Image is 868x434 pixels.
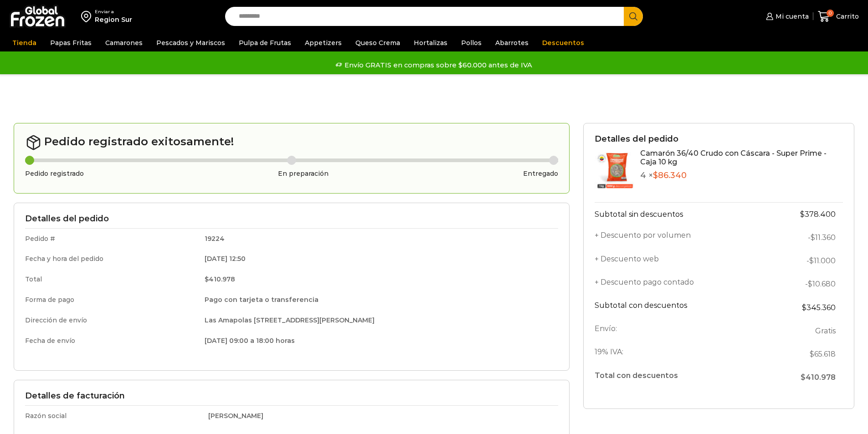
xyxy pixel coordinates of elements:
[809,256,814,265] span: $
[25,249,198,269] td: Fecha y hora del pedido
[773,12,809,21] span: Mi cuenta
[653,170,658,180] span: $
[801,373,806,382] span: $
[762,319,843,342] td: Gratis
[25,134,558,151] h2: Pedido registrado exitosamente!
[801,373,836,382] span: 410.978
[802,303,836,312] bdi: 345.360
[802,303,806,312] span: $
[595,296,762,319] th: Subtotal con descuentos
[152,34,230,51] a: Pescados y Mariscos
[202,406,558,426] td: [PERSON_NAME]
[653,170,687,180] bdi: 86.340
[595,202,762,226] th: Subtotal sin descuentos
[595,226,762,249] th: + Descuento por volumen
[278,170,329,178] h3: En preparación
[811,233,815,242] span: $
[834,12,859,21] span: Carrito
[811,233,836,242] bdi: 11.360
[198,310,558,331] td: Las Amapolas [STREET_ADDRESS][PERSON_NAME]
[491,34,533,51] a: Abarrotes
[810,350,836,358] span: 65.618
[198,228,558,249] td: 19224
[595,134,843,144] h3: Detalles del pedido
[808,280,836,288] bdi: 10.680
[409,34,452,51] a: Hortalizas
[595,319,762,342] th: Envío:
[800,210,805,219] span: $
[25,391,558,401] h3: Detalles de facturación
[8,34,41,51] a: Tienda
[25,290,198,310] td: Forma de pago
[762,272,843,296] td: -
[810,350,814,358] span: $
[523,170,558,178] h3: Entregado
[595,366,762,387] th: Total con descuentos
[818,6,859,27] a: 0 Carrito
[46,34,96,51] a: Papas Fritas
[81,9,95,24] img: address-field-icon.svg
[300,34,346,51] a: Appetizers
[205,275,235,283] bdi: 410.978
[538,34,589,51] a: Descuentos
[762,249,843,272] td: -
[25,214,558,224] h3: Detalles del pedido
[198,290,558,310] td: Pago con tarjeta o transferencia
[25,310,198,331] td: Dirección de envío
[640,149,827,166] a: Camarón 36/40 Crudo con Cáscara - Super Prime - Caja 10 kg
[95,9,132,15] div: Enviar a
[25,331,198,349] td: Fecha de envío
[101,34,147,51] a: Camarones
[25,406,202,426] td: Razón social
[25,170,84,178] h3: Pedido registrado
[764,7,808,26] a: Mi cuenta
[198,249,558,269] td: [DATE] 12:50
[205,275,209,283] span: $
[457,34,486,51] a: Pollos
[595,272,762,296] th: + Descuento pago contado
[25,228,198,249] td: Pedido #
[762,226,843,249] td: -
[827,10,834,17] span: 0
[640,171,843,181] p: 4 ×
[351,34,405,51] a: Queso Crema
[809,256,836,265] bdi: 11.000
[624,7,643,26] button: Search button
[595,249,762,272] th: + Descuento web
[808,280,812,288] span: $
[95,15,132,24] div: Region Sur
[595,342,762,366] th: 19% IVA:
[234,34,296,51] a: Pulpa de Frutas
[25,269,198,290] td: Total
[800,210,836,219] bdi: 378.400
[198,331,558,349] td: [DATE] 09:00 a 18:00 horas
